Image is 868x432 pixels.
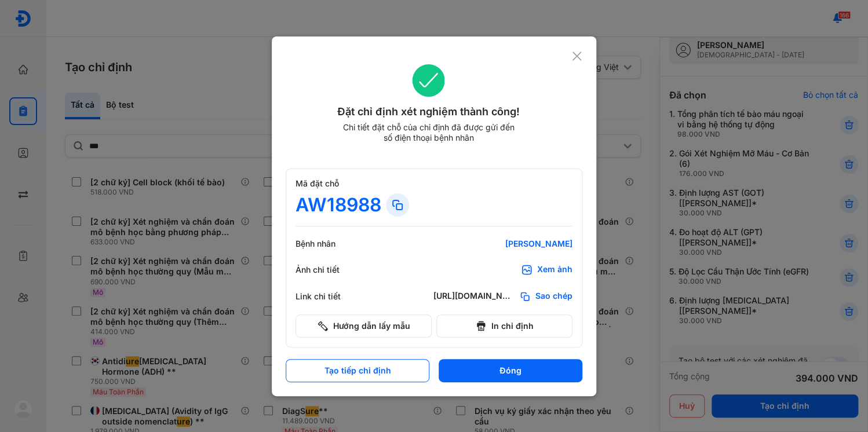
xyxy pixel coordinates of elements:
[337,122,519,143] div: Chi tiết đặt chỗ của chỉ định đã được gửi đến số điện thoại bệnh nhân
[296,178,572,189] div: Mã đặt chỗ
[296,291,365,302] div: Link chi tiết
[439,359,582,382] button: Đóng
[286,359,429,382] button: Tạo tiếp chỉ định
[436,314,572,338] button: In chỉ định
[296,265,365,275] div: Ảnh chi tiết
[537,264,572,276] div: Xem ảnh
[296,314,432,338] button: Hướng dẫn lấy mẫu
[433,291,515,302] div: [URL][DOMAIN_NAME]
[286,104,571,120] div: Đặt chỉ định xét nghiệm thành công!
[433,239,572,249] div: [PERSON_NAME]
[535,291,572,302] span: Sao chép
[296,239,365,249] div: Bệnh nhân
[296,193,381,217] div: AW18988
